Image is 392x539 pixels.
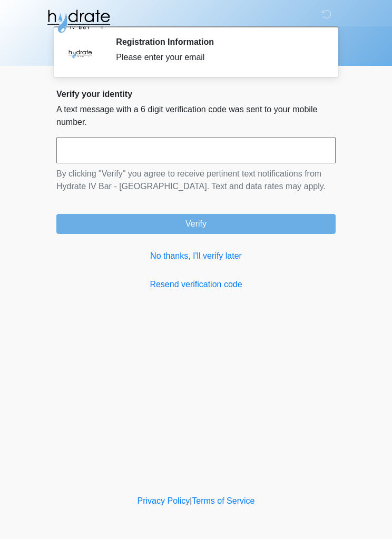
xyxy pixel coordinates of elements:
[56,278,336,291] a: Resend verification code
[56,103,336,129] p: A text message with a 6 digit verification code was sent to your mobile number.
[64,37,96,68] img: Agent Avatar
[116,51,320,64] div: Please enter your email
[56,250,336,262] a: No thanks, I'll verify later
[138,496,190,505] a: Privacy Policy
[56,89,336,99] h2: Verify your identity
[56,168,336,193] p: By clicking "Verify" you agree to receive pertinent text notifications from Hydrate IV Bar - [GEO...
[190,496,192,505] a: |
[46,8,111,34] img: Hydrate IV Bar - Glendale Logo
[56,214,336,234] button: Verify
[192,496,254,505] a: Terms of Service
